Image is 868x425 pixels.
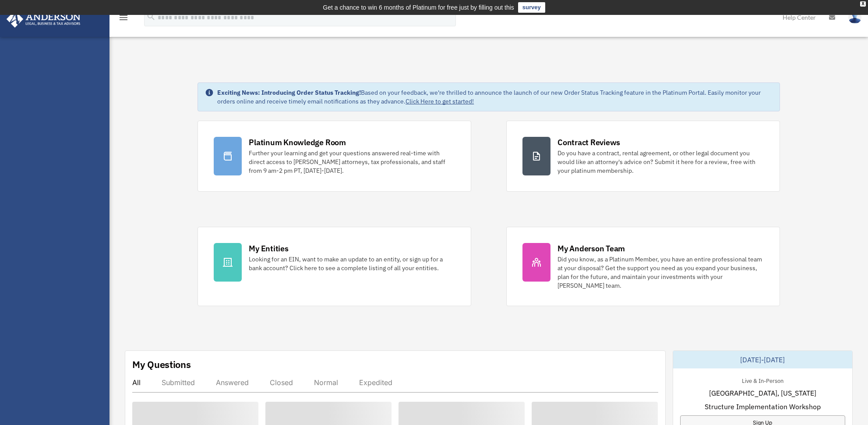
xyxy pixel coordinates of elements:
div: Submitted [162,378,195,387]
a: My Anderson Team Did you know, as a Platinum Member, you have an entire professional team at your... [506,227,780,306]
a: Click Here to get started! [406,97,474,105]
div: Answered [216,378,249,387]
div: Did you know, as a Platinum Member, you have an entire professional team at your disposal? Get th... [557,255,764,290]
div: Get a chance to win 6 months of Platinum for free just by filling out this [323,2,514,13]
img: User Pic [848,11,861,24]
div: Platinum Knowledge Room [249,137,346,148]
img: Anderson Advisors Platinum Portal [4,11,83,28]
div: close [860,1,866,7]
span: [GEOGRAPHIC_DATA], [US_STATE] [709,388,816,398]
div: Looking for an EIN, want to make an update to an entity, or sign up for a bank account? Click her... [249,255,455,272]
div: My Questions [132,358,191,371]
div: [DATE]-[DATE] [673,351,853,368]
div: Normal [314,378,338,387]
a: menu [118,15,129,23]
div: My Entities [249,243,288,254]
div: All [132,378,141,387]
i: menu [118,12,129,23]
div: Further your learning and get your questions answered real-time with direct access to [PERSON_NAM... [249,149,455,175]
div: Contract Reviews [557,137,620,148]
a: survey [518,2,545,13]
div: Do you have a contract, rental agreement, or other legal document you would like an attorney's ad... [557,149,764,175]
a: Contract Reviews Do you have a contract, rental agreement, or other legal document you would like... [506,121,780,192]
i: search [146,12,156,21]
strong: Exciting News: Introducing Order Status Tracking! [217,89,361,96]
div: Expedited [359,378,392,387]
a: Platinum Knowledge Room Further your learning and get your questions answered real-time with dire... [198,121,471,192]
div: My Anderson Team [557,243,625,254]
div: Based on your feedback, we're thrilled to announce the launch of our new Order Status Tracking fe... [217,88,773,106]
a: My Entities Looking for an EIN, want to make an update to an entity, or sign up for a bank accoun... [198,227,471,306]
span: Structure Implementation Workshop [705,401,821,412]
div: Live & In-Person [735,375,790,385]
div: Closed [270,378,293,387]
